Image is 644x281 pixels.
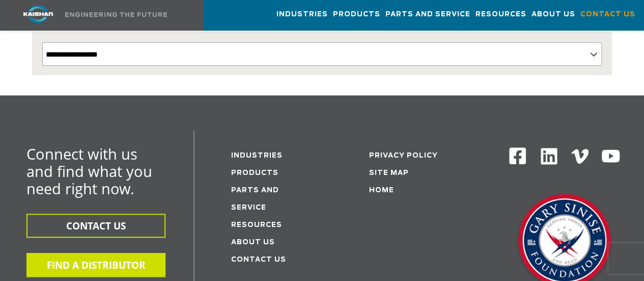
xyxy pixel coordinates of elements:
a: Industries [231,152,283,159]
img: Engineering the future [65,12,167,17]
a: Parts and Service [385,1,470,28]
a: Products [231,170,278,176]
a: About Us [531,1,575,28]
span: About Us [531,9,575,20]
a: Site Map [369,170,408,176]
a: Privacy Policy [369,152,437,159]
a: Industries [276,1,328,28]
a: Parts and service [231,187,279,211]
span: Parts and Service [385,9,470,20]
button: FIND A DISTRIBUTOR [26,253,165,277]
a: Resources [475,1,526,28]
a: Resources [231,222,282,228]
a: Contact Us [231,257,286,263]
a: Contact Us [580,1,635,28]
span: Contact Us [580,9,635,20]
img: Facebook [508,146,527,165]
span: Resources [475,9,526,20]
button: CONTACT US [26,214,165,238]
a: Products [333,1,380,28]
img: Youtube [601,146,621,166]
a: About Us [231,239,275,246]
img: Linkedin [539,146,559,166]
span: Products [333,9,380,20]
img: Vimeo [571,149,589,164]
span: Connect with us and find what you need right now. [26,144,152,198]
span: Industries [276,9,328,20]
a: Home [369,187,394,194]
